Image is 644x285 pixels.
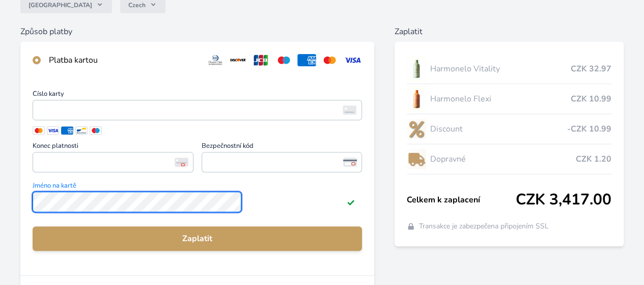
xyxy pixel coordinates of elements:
[128,1,146,9] span: Czech
[576,153,611,165] span: CZK 1.20
[407,194,516,206] span: Celkem k zaplacení
[33,91,362,100] span: Číslo karty
[175,158,188,167] img: Konec platnosti
[37,155,189,169] iframe: Iframe pro datum vypršení platnosti
[33,192,241,212] input: Jméno na kartěPlatné pole
[320,54,339,66] img: mc.svg
[407,56,426,82] img: CLEAN_VITALITY_se_stinem_x-lo.jpg
[33,183,362,192] span: Jméno na kartě
[343,106,356,115] img: card
[430,123,567,135] span: Discount
[37,103,357,117] iframe: Iframe pro číslo karty
[297,54,316,66] img: amex.svg
[571,63,611,75] span: CZK 32.97
[33,143,193,152] span: Konec platnosti
[274,54,293,66] img: maestro.svg
[29,1,92,9] span: [GEOGRAPHIC_DATA]
[407,116,426,142] img: discount-lo.png
[407,86,426,112] img: CLEAN_FLEXI_se_stinem_x-hi_(1)-lo.jpg
[33,226,362,251] button: Zaplatit
[20,25,374,38] h6: Způsob platby
[407,146,426,172] img: delivery-lo.png
[49,54,198,66] div: Platba kartou
[419,221,549,231] span: Transakce je zabezpečena připojením SSL
[202,143,362,152] span: Bezpečnostní kód
[347,198,355,206] img: Platné pole
[206,54,225,66] img: diners.svg
[571,93,611,105] span: CZK 10.99
[229,54,247,66] img: discover.svg
[516,191,611,209] span: CZK 3,417.00
[430,153,576,165] span: Dopravné
[343,54,362,66] img: visa.svg
[206,155,358,169] iframe: Iframe pro bezpečnostní kód
[430,63,571,75] span: Harmonelo Vitality
[251,54,270,66] img: jcb.svg
[430,93,571,105] span: Harmonelo Flexi
[41,232,354,245] span: Zaplatit
[567,123,611,135] span: -CZK 10.99
[395,25,624,38] h6: Zaplatit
